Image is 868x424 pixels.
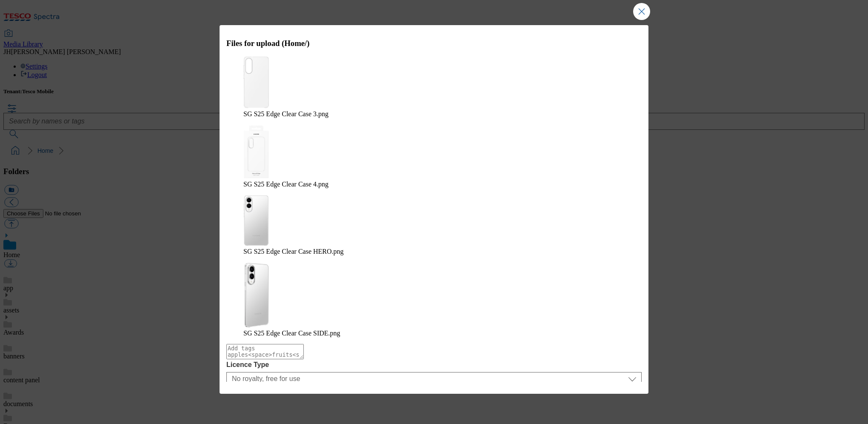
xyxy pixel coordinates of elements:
img: preview [243,125,269,179]
img: preview [243,195,269,246]
button: Close Modal [633,3,650,20]
h3: Files for upload (Home/) [226,39,642,48]
div: Modal [220,25,648,394]
img: preview [243,56,269,109]
label: Licence Type [226,361,642,369]
figcaption: SG S25 Edge Clear Case 4.png [243,180,625,188]
figcaption: SG S25 Edge Clear Case HERO.png [243,248,625,255]
figcaption: SG S25 Edge Clear Case 3.png [243,110,625,118]
img: preview [243,262,269,328]
figcaption: SG S25 Edge Clear Case SIDE.png [243,329,625,337]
